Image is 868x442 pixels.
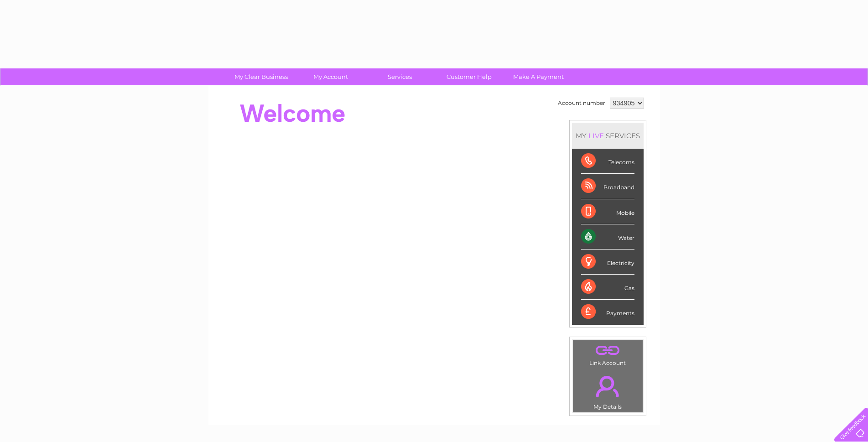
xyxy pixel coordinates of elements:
div: Mobile [581,199,634,224]
a: . [575,343,640,359]
a: Services [362,68,437,85]
div: Gas [581,275,634,300]
a: . [575,370,640,402]
div: MY SERVICES [572,123,644,149]
a: Customer Help [431,68,507,85]
div: Telecoms [581,149,634,174]
div: Electricity [581,250,634,275]
a: Make A Payment [501,68,576,85]
td: My Details [572,368,643,413]
div: Broadband [581,174,634,199]
a: My Clear Business [223,68,299,85]
td: Link Account [572,340,643,369]
a: My Account [293,68,368,85]
div: LIVE [587,131,606,140]
div: Water [581,224,634,250]
td: Account number [556,95,608,111]
div: Payments [581,300,634,324]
